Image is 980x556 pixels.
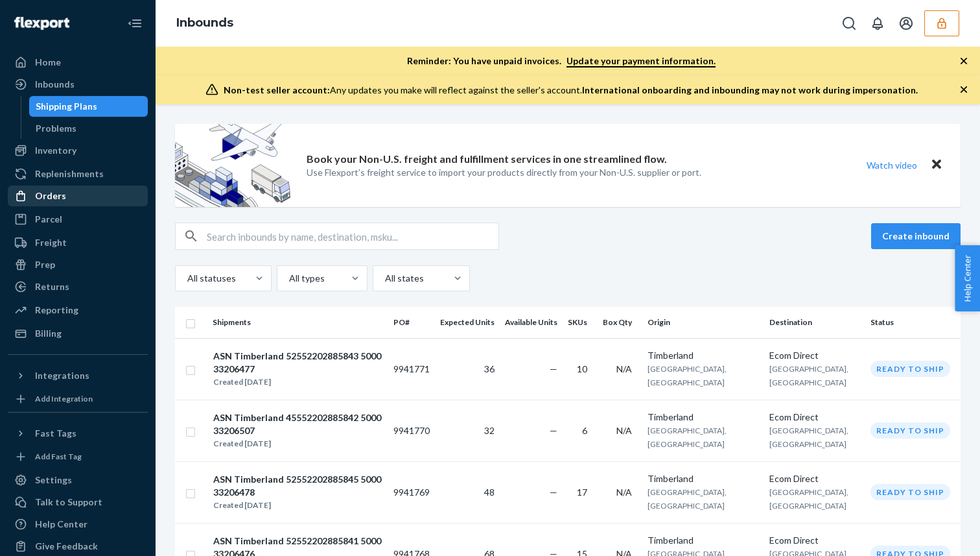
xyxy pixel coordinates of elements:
span: [GEOGRAPHIC_DATA], [GEOGRAPHIC_DATA] [647,487,727,511]
div: Fast Tags [35,427,76,440]
span: 17 [577,487,587,498]
span: N/A [616,425,632,436]
a: Inbounds [8,74,148,95]
p: Book your Non-U.S. freight and fulfillment services in one streamlined flow. [307,152,667,167]
td: 9941769 [388,461,435,523]
input: Search inbounds by name, destination, msku... [207,223,498,249]
a: Parcel [8,209,148,230]
span: [GEOGRAPHIC_DATA], [GEOGRAPHIC_DATA] [769,426,848,449]
span: — [550,363,557,374]
div: Talk to Support [35,496,102,509]
div: Shipping Plans [36,100,97,113]
a: Replenishments [8,163,148,184]
div: Give Feedback [35,540,98,553]
div: Freight [35,236,67,249]
input: All types [288,272,289,285]
div: Ecom Direct [769,411,860,424]
button: Open Search Box [836,10,862,36]
input: All statuses [186,272,187,285]
button: Close [928,156,945,175]
th: SKUs [563,307,598,338]
a: Update your payment information. [566,55,716,67]
div: Timberland [647,534,759,547]
div: Inventory [35,144,76,157]
div: Help Center [35,518,87,531]
th: Available Units [500,307,563,338]
span: Non-test seller account: [224,84,330,95]
span: International onboarding and inbounding may not work during impersonation. [582,84,918,95]
div: Ready to ship [870,484,950,500]
a: Returns [8,276,148,297]
div: ASN Timberland 45552202885842 500033206507 [213,411,382,437]
a: Billing [8,323,148,344]
div: Settings [35,474,72,487]
span: 6 [582,425,587,436]
td: 9941771 [388,338,435,400]
div: Orders [35,189,66,202]
span: 32 [484,425,495,436]
div: ASN Timberland 52552202885843 500033206477 [213,350,382,376]
div: Timberland [647,349,759,362]
a: Freight [8,232,148,253]
div: Replenishments [35,167,104,180]
img: Flexport logo [14,17,69,30]
div: Add Integration [35,393,93,404]
a: Inbounds [176,16,233,30]
span: [GEOGRAPHIC_DATA], [GEOGRAPHIC_DATA] [647,364,727,387]
button: Close Navigation [122,10,148,36]
th: Destination [764,307,865,338]
a: Add Integration [8,391,148,407]
span: N/A [616,363,632,374]
td: 9941770 [388,400,435,461]
div: Problems [36,122,76,135]
th: Origin [642,307,764,338]
span: 10 [577,363,587,374]
a: Inventory [8,140,148,161]
div: Timberland [647,472,759,485]
ol: breadcrumbs [166,5,244,42]
a: Problems [29,118,148,139]
th: Status [865,307,961,338]
span: 48 [484,487,495,498]
div: Ready to ship [870,422,950,439]
a: Shipping Plans [29,96,148,117]
button: Integrations [8,365,148,386]
div: Any updates you make will reflect against the seller's account. [224,84,918,97]
button: Watch video [858,156,926,175]
a: Help Center [8,514,148,535]
th: Box Qty [598,307,642,338]
div: Parcel [35,213,62,226]
button: Create inbound [871,223,961,249]
th: PO# [388,307,435,338]
div: Integrations [35,369,89,382]
input: All states [384,272,385,285]
a: Talk to Support [8,492,148,513]
a: Prep [8,254,148,275]
a: Reporting [8,300,148,320]
a: Add Fast Tag [8,449,148,465]
div: Created [DATE] [213,437,382,450]
p: Reminder: You have unpaid invoices. [407,54,716,67]
span: [GEOGRAPHIC_DATA], [GEOGRAPHIC_DATA] [769,487,848,511]
div: Home [35,56,61,69]
div: Inbounds [35,78,75,91]
span: N/A [616,487,632,498]
span: [GEOGRAPHIC_DATA], [GEOGRAPHIC_DATA] [769,364,848,387]
div: Ecom Direct [769,534,860,547]
span: — [550,425,557,436]
button: Open account menu [893,10,919,36]
div: Billing [35,327,62,340]
div: Created [DATE] [213,499,382,512]
span: 36 [484,363,495,374]
div: Timberland [647,411,759,424]
span: Help Center [955,245,980,311]
th: Shipments [207,307,388,338]
div: Add Fast Tag [35,451,82,462]
button: Open notifications [865,10,891,36]
span: — [550,487,557,498]
button: Fast Tags [8,423,148,444]
div: Ecom Direct [769,349,860,362]
th: Expected Units [435,307,500,338]
div: Returns [35,280,69,293]
a: Home [8,52,148,73]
